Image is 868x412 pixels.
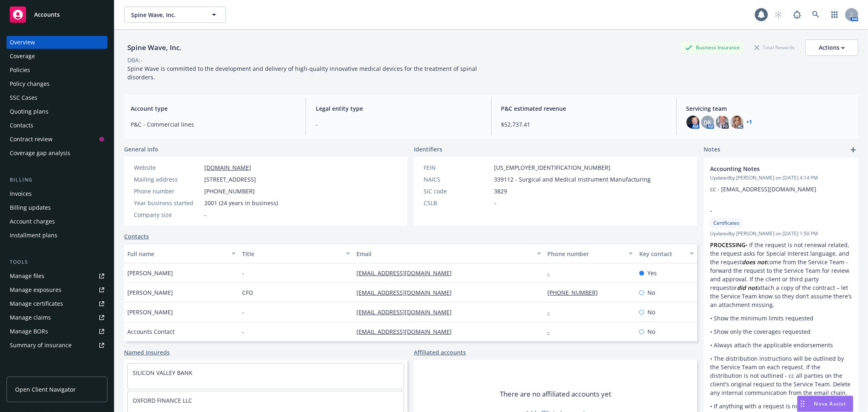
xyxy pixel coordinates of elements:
div: Company size [134,210,201,219]
span: There are no affiliated accounts yet [500,389,611,399]
div: Contacts [10,119,33,132]
div: Manage claims [10,311,51,324]
a: Coverage gap analysis [7,147,107,160]
span: Spine Wave, Inc. [131,11,201,19]
div: Year business started [134,199,201,207]
span: Servicing team [687,104,852,113]
strong: PROCESSING [710,241,746,249]
p: • Always attach the applicable endorsements [710,341,852,349]
img: photo [716,116,729,129]
a: Affiliated accounts [414,348,466,357]
img: photo [687,116,700,129]
span: No [647,308,655,316]
span: Yes [647,269,657,277]
span: [STREET_ADDRESS] [204,175,256,184]
a: Summary of insurance [7,339,107,352]
span: Accounts [34,11,60,18]
a: Switch app [826,7,843,23]
a: Manage claims [7,311,107,324]
span: - [204,210,206,219]
div: Billing [7,176,107,184]
div: SIC code [424,187,491,195]
span: Spine Wave is committed to the development and delivery of high-quality innovative medical device... [127,65,479,81]
span: No [647,288,655,297]
a: [EMAIL_ADDRESS][DOMAIN_NAME] [356,308,458,316]
span: 339112 - Surgical and Medical Instrument Manufacturing [494,175,651,184]
div: Coverage gap analysis [10,147,70,160]
span: - [494,199,496,207]
a: Coverage [7,50,107,63]
div: Quoting plans [10,105,48,118]
a: - [548,308,556,316]
span: CFO [242,288,253,297]
span: [PHONE_NUMBER] [204,187,255,195]
div: Accounting NotesUpdatedby [PERSON_NAME] on [DATE] 4:14 PMcc - [EMAIL_ADDRESS][DOMAIN_NAME] [704,158,858,200]
span: General info [124,145,158,153]
span: Legal entity type [316,104,481,113]
a: Contract review [7,133,107,146]
a: Manage certificates [7,297,107,310]
span: $52,737.41 [501,120,667,129]
span: - [242,269,244,277]
a: [EMAIL_ADDRESS][DOMAIN_NAME] [356,328,458,335]
a: add [848,145,858,155]
em: does not [742,258,767,266]
button: Actions [805,39,858,56]
div: Coverage [10,50,35,63]
div: SSC Cases [10,91,37,104]
div: Email [356,250,532,258]
span: Account type [131,104,296,113]
a: SILICON VALLEY BANK [133,369,192,377]
p: • The distribution instructions will be outlined by the Service Team on each request. If the dist... [710,354,852,397]
div: Contract review [10,133,52,146]
span: - [242,308,244,316]
div: Drag to move [798,396,808,412]
span: [PERSON_NAME] [127,288,173,297]
div: Summary of insurance [10,339,72,352]
a: [EMAIL_ADDRESS][DOMAIN_NAME] [356,269,458,277]
span: Certificates [713,219,739,227]
p: • Show the minimum limits requested [710,314,852,322]
div: Installment plans [10,229,57,242]
span: Identifiers [414,145,442,153]
a: Overview [7,36,107,49]
div: Manage exposures [10,283,61,296]
span: 2001 (24 years in business) [204,199,278,207]
p: • Show only the coverages requested [710,327,852,336]
div: Manage files [10,270,44,283]
span: - [710,206,831,215]
span: [PERSON_NAME] [127,269,173,277]
div: DBA: - [127,56,142,64]
div: Business Insurance [681,42,744,53]
div: Full name [127,250,227,258]
a: Quoting plans [7,105,107,118]
span: cc - [EMAIL_ADDRESS][DOMAIN_NAME] [710,185,816,193]
span: Accounts Contact [127,327,175,336]
a: Accounts [7,3,107,26]
button: Full name [124,244,239,263]
a: Account charges [7,215,107,228]
a: OXFORD FINANCE LLC [133,397,192,404]
a: Contacts [7,119,107,132]
a: Policy changes [7,77,107,90]
span: Accounting Notes [710,164,831,173]
div: Spine Wave, Inc. [124,42,185,53]
div: Website [134,163,201,172]
span: [US_EMPLOYER_IDENTIFICATION_NUMBER] [494,163,610,172]
a: Manage exposures [7,283,107,296]
div: Phone number [134,187,201,195]
div: FEIN [424,163,491,172]
a: - [548,269,556,277]
div: NAICS [424,175,491,184]
a: Start snowing [770,7,787,23]
div: Billing updates [10,201,51,214]
img: photo [730,116,743,129]
span: Open Client Navigator [15,385,76,394]
a: [EMAIL_ADDRESS][DOMAIN_NAME] [356,289,458,296]
a: Installment plans [7,229,107,242]
span: P&C estimated revenue [501,104,667,113]
a: Invoices [7,187,107,200]
div: CSLB [424,199,491,207]
div: Total Rewards [750,42,799,53]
